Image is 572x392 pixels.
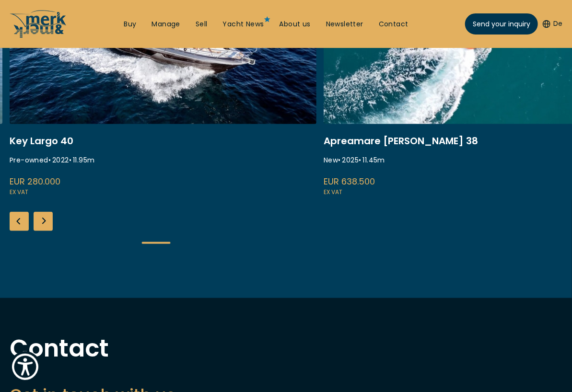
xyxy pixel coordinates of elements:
[465,13,538,35] a: Send your inquiry
[10,351,41,382] button: Show Accessibility Preferences
[10,212,29,231] div: Previous slide
[124,20,136,29] a: Buy
[280,20,311,29] a: About us
[223,20,264,29] a: Yacht News
[34,212,53,231] div: Next slide
[326,20,363,29] a: Newsletter
[379,20,409,29] a: Contact
[543,19,562,29] button: De
[196,20,208,29] a: Sell
[10,336,562,360] h1: Contact
[473,19,530,29] span: Send your inquiry
[10,30,67,41] a: /
[152,20,180,29] a: Manage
